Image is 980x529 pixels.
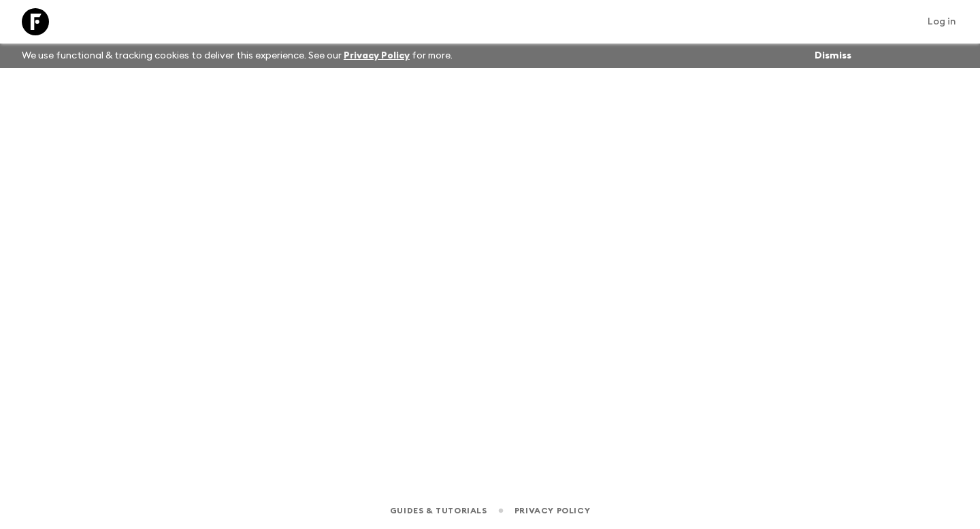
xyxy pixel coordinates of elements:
button: Dismiss [811,46,855,65]
p: We use functional & tracking cookies to deliver this experience. See our for more. [16,44,458,68]
a: Log in [920,12,964,31]
a: Privacy Policy [514,503,590,518]
a: Guides & Tutorials [390,503,487,518]
a: Privacy Policy [344,51,410,61]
